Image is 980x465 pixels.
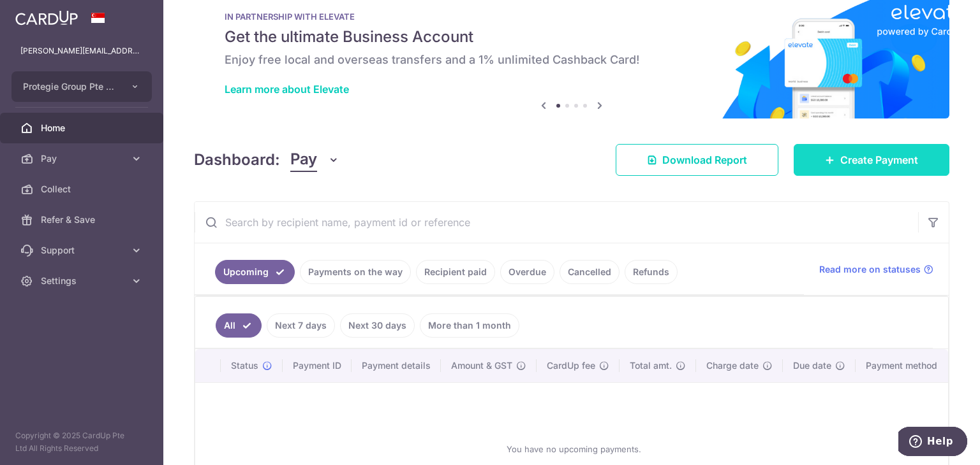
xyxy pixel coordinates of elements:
[41,122,125,134] span: Home
[216,313,262,338] a: All
[898,427,967,459] iframe: Opens a widget where you can find more information
[500,260,554,284] a: Overdue
[283,349,352,382] th: Payment ID
[225,83,349,96] a: Learn more about Elevate
[794,144,949,176] a: Create Payment
[420,313,519,338] a: More than 1 month
[225,27,919,47] h5: Get the ultimate Business Account
[290,148,317,172] span: Pay
[819,263,921,276] span: Read more on statuses
[630,359,672,372] span: Total amt.
[11,71,152,102] button: Protegie Group Pte Ltd
[41,213,125,226] span: Refer & Save
[856,349,953,382] th: Payment method
[225,52,919,68] h6: Enjoy free local and overseas transfers and a 1% unlimited Cashback Card!
[300,260,411,284] a: Payments on the way
[616,144,778,176] a: Download Report
[662,152,747,168] span: Download Report
[225,11,919,22] p: IN PARTNERSHIP WITH ELEVATE
[290,148,339,172] button: Pay
[819,263,933,276] a: Read more on statuses
[416,260,495,284] a: Recipient paid
[267,313,335,338] a: Next 7 days
[451,359,512,372] span: Amount & GST
[41,183,125,196] span: Collect
[840,152,918,168] span: Create Payment
[706,359,759,372] span: Charge date
[793,359,831,372] span: Due date
[41,275,125,287] span: Settings
[15,10,78,25] img: CardUp
[340,313,415,338] a: Next 30 days
[29,9,55,20] span: Help
[41,152,125,165] span: Pay
[194,148,280,171] h4: Dashboard:
[215,260,295,284] a: Upcoming
[195,202,918,243] input: Search by recipient name, payment id or reference
[41,244,125,257] span: Support
[231,359,258,372] span: Status
[23,80,117,93] span: Protegie Group Pte Ltd
[20,45,143,57] p: [PERSON_NAME][EMAIL_ADDRESS][DOMAIN_NAME]
[352,349,441,382] th: Payment details
[625,260,678,284] a: Refunds
[547,359,595,372] span: CardUp fee
[560,260,620,284] a: Cancelled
